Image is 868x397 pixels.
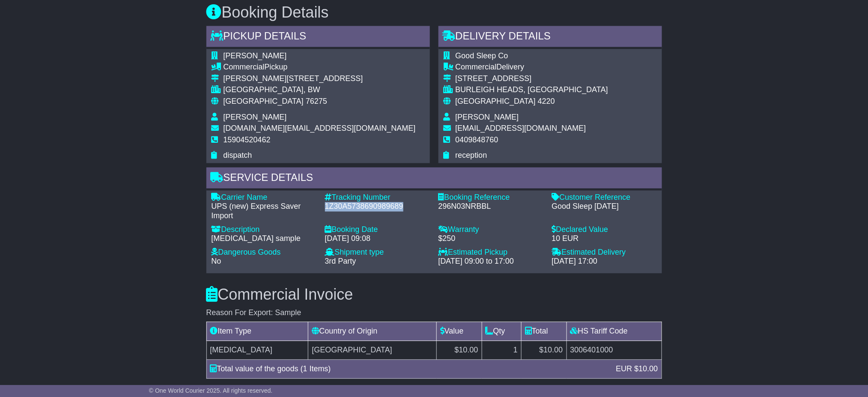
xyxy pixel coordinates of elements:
[308,322,437,341] td: Country of Origin
[567,322,662,341] td: HS Tariff Code
[212,235,316,244] div: [MEDICAL_DATA] sample
[438,193,543,203] div: Booking Reference
[456,52,508,60] span: Good Sleep Co
[456,75,608,84] div: [STREET_ADDRESS]
[437,341,482,360] td: $10.00
[611,364,662,375] div: EUR $10.00
[212,193,316,203] div: Carrier Name
[212,202,316,221] div: UPS (new) Express Saver Import
[308,341,437,360] td: [GEOGRAPHIC_DATA]
[325,193,430,203] div: Tracking Number
[212,248,316,258] div: Dangerous Goods
[538,97,555,106] span: 4220
[456,136,498,144] span: 0409848760
[206,4,662,21] h3: Booking Details
[482,322,521,341] td: Qty
[456,113,519,122] span: [PERSON_NAME]
[224,97,304,106] span: [GEOGRAPHIC_DATA]
[456,63,497,72] span: Commercial
[482,341,521,360] td: 1
[552,248,657,258] div: Estimated Delivery
[306,97,327,106] span: 76275
[224,136,271,144] span: 15904520462
[552,257,657,267] div: [DATE] 17:00
[456,63,608,72] div: Delivery
[521,341,567,360] td: $10.00
[212,226,316,235] div: Description
[456,151,487,160] span: reception
[206,309,662,318] div: Reason For Export: Sample
[206,286,662,304] h3: Commercial Invoice
[325,226,430,235] div: Booking Date
[438,257,543,267] div: [DATE] 09:00 to 17:00
[456,124,586,133] span: [EMAIL_ADDRESS][DOMAIN_NAME]
[325,257,356,266] span: 3rd Party
[224,86,416,95] div: [GEOGRAPHIC_DATA], BW
[206,322,308,341] td: Item Type
[552,235,657,244] div: 10 EUR
[206,168,662,191] div: Service Details
[438,26,662,49] div: Delivery Details
[438,226,543,235] div: Warranty
[224,75,416,84] div: [PERSON_NAME][STREET_ADDRESS]
[212,257,221,266] span: No
[224,52,287,60] span: [PERSON_NAME]
[552,202,657,212] div: Good Sleep [DATE]
[149,387,273,394] span: © One World Courier 2025. All rights reserved.
[456,97,536,106] span: [GEOGRAPHIC_DATA]
[552,193,657,203] div: Customer Reference
[325,202,430,212] div: 1Z30A5738690989689
[224,151,252,160] span: dispatch
[325,235,430,244] div: [DATE] 09:08
[325,248,430,258] div: Shipment type
[438,248,543,258] div: Estimated Pickup
[206,341,308,360] td: [MEDICAL_DATA]
[206,26,430,49] div: Pickup Details
[521,322,567,341] td: Total
[438,202,543,212] div: 296N03NRBBL
[224,124,416,133] span: [DOMAIN_NAME][EMAIL_ADDRESS][DOMAIN_NAME]
[206,364,612,375] div: Total value of the goods (1 Items)
[437,322,482,341] td: Value
[224,113,287,122] span: [PERSON_NAME]
[224,63,416,72] div: Pickup
[438,235,543,244] div: $250
[567,341,662,360] td: 3006401000
[456,86,608,95] div: BURLEIGH HEADS, [GEOGRAPHIC_DATA]
[224,63,265,72] span: Commercial
[552,226,657,235] div: Declared Value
